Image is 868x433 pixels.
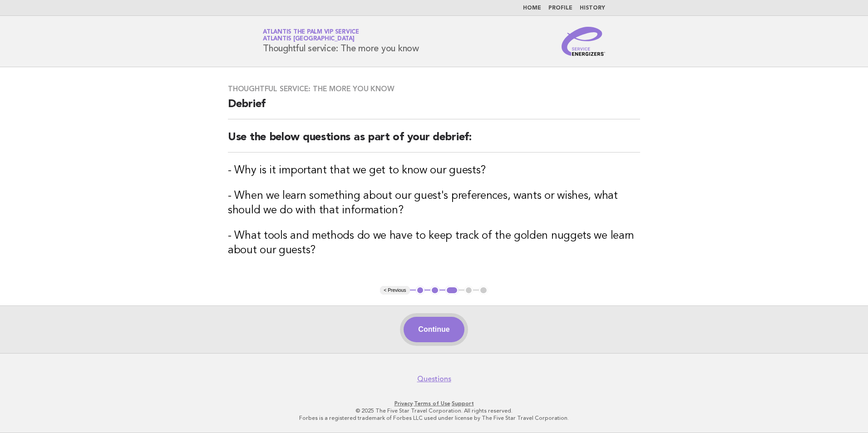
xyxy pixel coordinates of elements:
a: History [580,5,605,11]
button: 3 [445,286,459,295]
a: Privacy [395,400,413,407]
span: Atlantis [GEOGRAPHIC_DATA] [263,36,355,42]
h2: Use the below questions as part of your debrief: [228,130,640,153]
h1: Thoughtful service: The more you know [263,30,419,53]
a: Profile [548,5,572,11]
p: · · [156,400,712,407]
img: Service Energizers [562,27,605,56]
a: Questions [417,374,451,384]
button: 1 [416,286,425,295]
p: © 2025 The Five Star Travel Corporation. All rights reserved. [156,407,712,414]
a: Atlantis The Palm VIP ServiceAtlantis [GEOGRAPHIC_DATA] [263,29,359,42]
h3: - When we learn something about our guest's preferences, wants or wishes, what should we do with ... [228,189,640,218]
p: Forbes is a registered trademark of Forbes LLC used under license by The Five Star Travel Corpora... [156,414,712,422]
a: Terms of Use [414,400,450,407]
button: Continue [404,317,464,342]
button: 2 [430,286,439,295]
h3: - Why is it important that we get to know our guests? [228,163,640,178]
h3: Thoughtful service: The more you know [228,84,640,93]
a: Support [452,400,474,407]
button: < Previous [380,286,409,295]
h2: Debrief [228,97,640,119]
a: Home [523,5,541,11]
h3: - What tools and methods do we have to keep track of the golden nuggets we learn about our guests? [228,229,640,258]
